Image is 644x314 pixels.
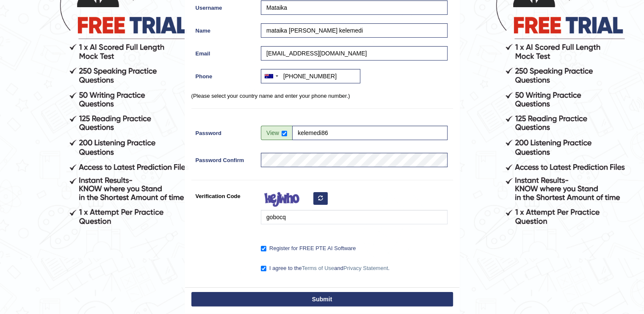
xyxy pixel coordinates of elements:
label: Name [191,23,257,35]
label: Password Confirm [191,153,257,164]
a: Terms of Use [302,265,334,271]
div: Australia: +61 [261,69,281,83]
button: Submit [191,292,453,306]
label: Password [191,126,257,137]
label: I agree to the and . [261,264,390,273]
label: Username [191,0,257,12]
label: Phone [191,69,257,80]
label: Verification Code [191,189,257,200]
input: Show/Hide Password [282,131,287,136]
label: Register for FREE PTE AI Software [261,244,356,253]
a: Privacy Statement [343,265,388,271]
label: Email [191,46,257,58]
p: (Please select your country name and enter your phone number.) [191,92,453,100]
input: I agree to theTerms of UseandPrivacy Statement. [261,266,266,271]
input: +61 412 345 678 [261,69,360,83]
input: Register for FREE PTE AI Software [261,246,266,251]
